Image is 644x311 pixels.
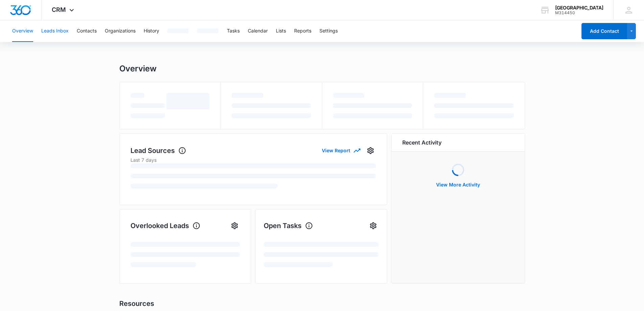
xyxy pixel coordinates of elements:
[130,156,376,163] p: Last 7 days
[130,146,186,156] h1: Lead Sources
[227,20,240,42] button: Tasks
[77,20,97,42] button: Contacts
[402,138,442,147] h6: Recent Activity
[119,298,525,309] h2: Resources
[429,177,487,193] button: View More Activity
[105,20,136,42] button: Organizations
[555,5,603,10] div: account name
[248,20,268,42] button: Calendar
[555,10,603,15] div: account id
[264,221,313,231] h1: Open Tasks
[365,145,376,156] button: Settings
[276,20,286,42] button: Lists
[144,20,159,42] button: History
[130,221,200,231] h1: Overlooked Leads
[322,145,360,156] button: View Report
[368,220,379,231] button: Settings
[319,20,338,42] button: Settings
[229,220,240,231] button: Settings
[12,20,33,42] button: Overview
[52,6,66,13] span: CRM
[581,23,627,39] button: Add Contact
[119,64,157,74] h1: Overview
[294,20,311,42] button: Reports
[41,20,69,42] button: Leads Inbox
